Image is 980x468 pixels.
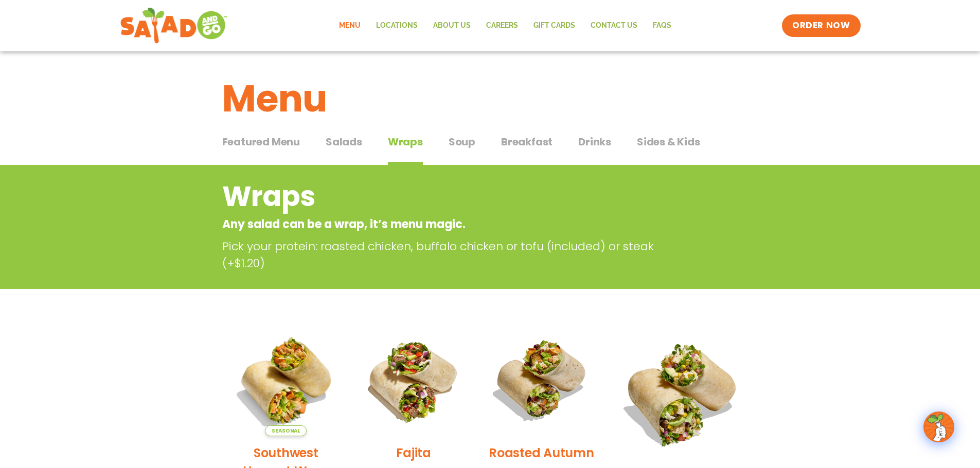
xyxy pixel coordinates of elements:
[222,216,675,233] p: Any salad can be a wrap, it’s menu magic.
[924,413,953,441] img: wpChatIcon
[388,134,423,149] span: Wraps
[578,134,611,149] span: Drinks
[222,71,758,126] h1: Menu
[782,14,860,37] a: ORDER NOW
[120,5,228,46] img: new-SAG-logo-768×292
[326,134,362,149] span: Salads
[331,14,679,38] nav: Menu
[449,134,475,149] span: Soup
[485,324,597,436] img: Product photo for Roasted Autumn Wrap
[526,14,583,38] a: GIFT CARDS
[425,14,478,38] a: About Us
[265,425,307,436] span: Seasonal
[792,20,850,32] span: ORDER NOW
[222,238,680,272] p: Pick your protein: roasted chicken, buffalo chicken or tofu (included) or steak (+$1.20)
[637,134,700,149] span: Sides & Kids
[331,14,368,38] a: Menu
[368,14,425,38] a: Locations
[358,324,470,436] img: Product photo for Fajita Wrap
[230,324,342,436] img: Product photo for Southwest Harvest Wrap
[583,14,645,38] a: Contact Us
[222,130,758,165] div: Tabbed content
[222,134,300,149] span: Featured Menu
[222,176,675,217] h2: Wraps
[613,324,751,461] img: Product photo for BBQ Ranch Wrap
[489,444,594,462] h2: Roasted Autumn
[645,14,679,38] a: FAQs
[501,134,553,149] span: Breakfast
[396,444,431,462] h2: Fajita
[478,14,526,38] a: Careers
